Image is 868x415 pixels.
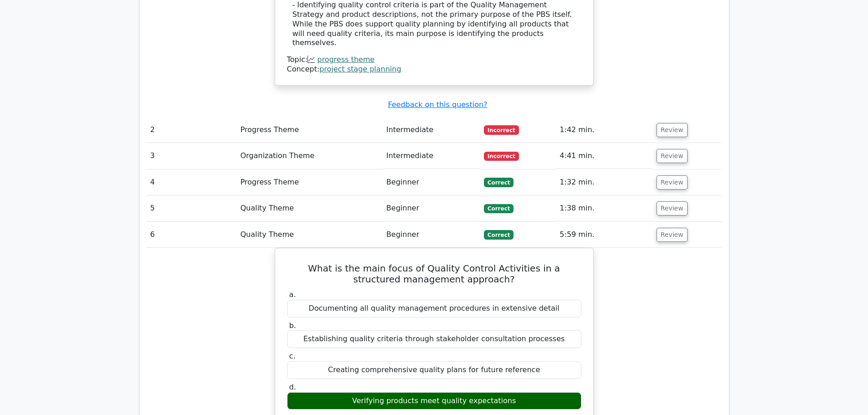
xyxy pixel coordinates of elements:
[657,123,688,137] button: Review
[317,55,375,64] a: progress theme
[287,65,581,74] div: Concept:
[287,300,581,318] div: Documenting all quality management procedures in extensive detail
[556,143,652,169] td: 4:41 min.
[484,178,514,187] span: Correct
[147,195,237,221] td: 5
[484,230,514,239] span: Correct
[286,263,582,285] h5: What is the main focus of Quality Control Activities in a structured management approach?
[484,204,514,213] span: Correct
[556,222,652,248] td: 5:59 min.
[147,117,237,143] td: 2
[383,222,480,248] td: Beginner
[289,290,296,299] span: a.
[287,330,581,348] div: Establishing quality criteria through stakeholder consultation processes
[236,143,382,169] td: Organization Theme
[236,222,382,248] td: Quality Theme
[147,222,237,248] td: 6
[319,65,401,73] a: project stage planning
[289,383,296,391] span: d.
[236,169,382,195] td: Progress Theme
[287,55,581,65] div: Topic:
[236,195,382,221] td: Quality Theme
[287,361,581,379] div: Creating comprehensive quality plans for future reference
[289,321,296,330] span: b.
[383,117,480,143] td: Intermediate
[657,201,688,215] button: Review
[657,175,688,190] button: Review
[556,195,652,221] td: 1:38 min.
[556,169,652,195] td: 1:32 min.
[484,125,519,134] span: Incorrect
[556,117,652,143] td: 1:42 min.
[657,228,688,242] button: Review
[236,117,382,143] td: Progress Theme
[147,143,237,169] td: 3
[657,149,688,163] button: Review
[289,352,296,360] span: c.
[383,195,480,221] td: Beginner
[287,392,581,410] div: Verifying products meet quality expectations
[484,152,519,161] span: Incorrect
[388,100,487,109] a: Feedback on this question?
[147,169,237,195] td: 4
[383,143,480,169] td: Intermediate
[383,169,480,195] td: Beginner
